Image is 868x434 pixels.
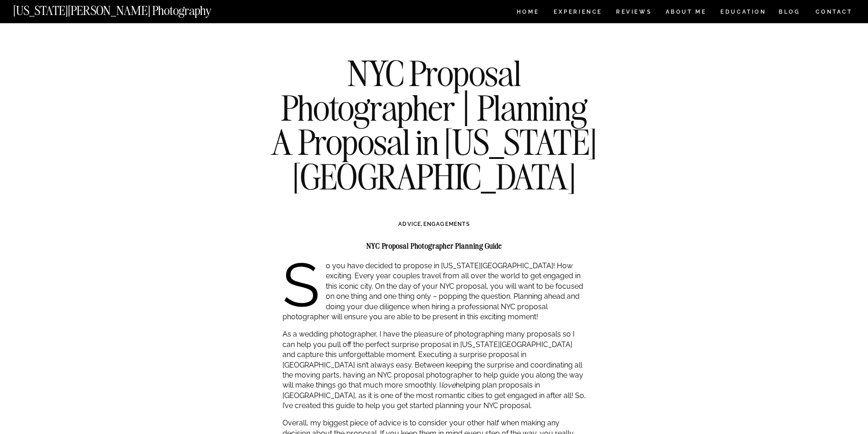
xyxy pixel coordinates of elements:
p: As a wedding photographer, I have the pleasure of photographing many proposals so I can help you ... [282,329,586,411]
a: [US_STATE][PERSON_NAME] Photography [13,5,242,12]
a: BLOG [779,9,801,17]
a: REVIEWS [616,9,650,17]
a: HOME [515,9,541,17]
a: ADVICE [398,221,421,227]
a: CONTACT [815,7,853,17]
a: Experience [554,9,601,17]
strong: NYC Proposal Photographer Planning Guide [366,241,502,250]
h3: , [302,220,567,228]
a: ENGAGEMENTS [423,221,470,227]
p: So you have decided to propose in [US_STATE][GEOGRAPHIC_DATA]! How exciting. Every year couples t... [282,261,586,322]
a: ABOUT ME [665,9,707,17]
h1: NYC Proposal Photographer | Planning A Proposal in [US_STATE][GEOGRAPHIC_DATA] [269,56,600,194]
em: love [441,381,456,389]
a: EDUCATION [719,9,767,17]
